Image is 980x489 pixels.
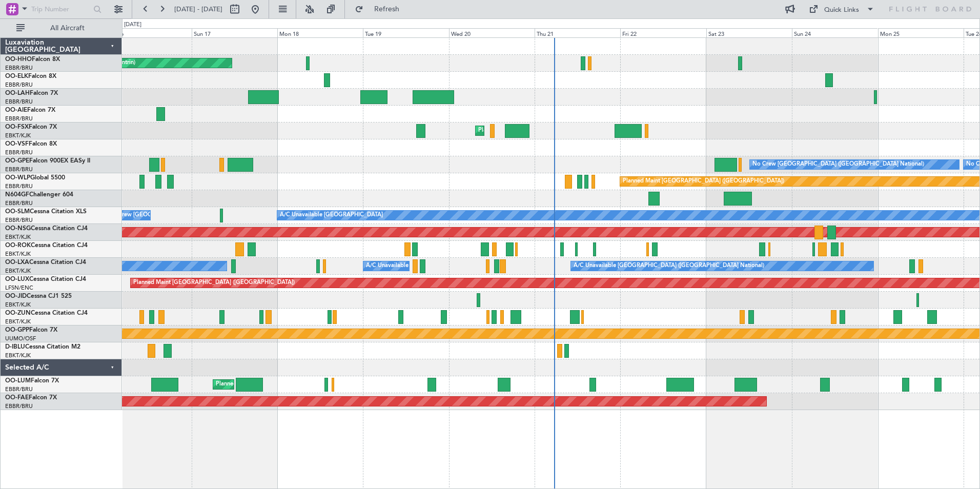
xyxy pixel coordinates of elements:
[535,28,620,37] div: Thu 21
[106,28,191,37] div: Sat 16
[5,141,29,147] span: OO-VSF
[5,267,31,275] a: EBKT/KJK
[5,73,56,79] a: OO-ELKFalcon 8X
[5,73,28,79] span: OO-ELK
[5,276,86,282] a: OO-LUXCessna Citation CJ4
[11,20,111,36] button: All Aircraft
[5,233,31,241] a: EBKT/KJK
[5,310,31,316] span: OO-ZUN
[216,377,401,392] div: Planned Maint [GEOGRAPHIC_DATA] ([GEOGRAPHIC_DATA] National)
[27,25,108,32] span: All Aircraft
[5,327,29,333] span: OO-GPP
[620,28,706,37] div: Fri 22
[5,293,72,299] a: OO-JIDCessna CJ1 525
[824,5,859,15] div: Quick Links
[5,141,57,147] a: OO-VSFFalcon 8X
[5,209,30,215] span: OO-SLM
[5,216,33,224] a: EBBR/BRU
[5,158,90,164] a: OO-GPEFalcon 900EX EASy II
[5,90,30,96] span: OO-LAH
[5,175,30,181] span: OO-WLP
[706,28,792,37] div: Sat 23
[363,28,448,37] div: Tue 19
[350,1,412,17] button: Refresh
[5,115,33,123] a: EBBR/BRU
[5,301,31,309] a: EBKT/KJK
[366,258,557,274] div: A/C Unavailable [GEOGRAPHIC_DATA] ([GEOGRAPHIC_DATA] National)
[133,275,295,291] div: Planned Maint [GEOGRAPHIC_DATA] ([GEOGRAPHIC_DATA])
[280,208,383,223] div: A/C Unavailable [GEOGRAPHIC_DATA]
[5,56,60,63] a: OO-HHOFalcon 8X
[5,242,88,249] a: OO-ROKCessna Citation CJ4
[752,157,924,172] div: No Crew [GEOGRAPHIC_DATA] ([GEOGRAPHIC_DATA] National)
[31,2,90,17] input: Trip Number
[5,107,27,113] span: OO-AIE
[792,28,877,37] div: Sun 24
[5,385,33,393] a: EBBR/BRU
[5,310,88,316] a: OO-ZUNCessna Citation CJ4
[5,182,33,190] a: EBBR/BRU
[574,258,764,274] div: A/C Unavailable [GEOGRAPHIC_DATA] ([GEOGRAPHIC_DATA] National)
[5,81,33,89] a: EBBR/BRU
[5,124,29,130] span: OO-FSX
[5,132,31,139] a: EBKT/KJK
[5,226,31,232] span: OO-NSG
[192,28,277,37] div: Sun 17
[804,1,880,17] button: Quick Links
[5,98,33,106] a: EBBR/BRU
[5,395,29,401] span: OO-FAE
[5,149,33,156] a: EBBR/BRU
[5,107,55,113] a: OO-AIEFalcon 7X
[5,250,31,258] a: EBKT/KJK
[5,56,32,63] span: OO-HHO
[5,395,57,401] a: OO-FAEFalcon 7X
[5,209,87,215] a: OO-SLMCessna Citation XLS
[5,192,73,198] a: N604GFChallenger 604
[5,293,27,299] span: OO-JID
[623,174,784,189] div: Planned Maint [GEOGRAPHIC_DATA] ([GEOGRAPHIC_DATA])
[5,352,31,359] a: EBKT/KJK
[5,344,25,350] span: D-IBLU
[449,28,535,37] div: Wed 20
[277,28,363,37] div: Mon 18
[5,344,80,350] a: D-IBLUCessna Citation M2
[5,242,31,249] span: OO-ROK
[5,175,65,181] a: OO-WLPGlobal 5500
[5,402,33,410] a: EBBR/BRU
[5,199,33,207] a: EBBR/BRU
[5,284,33,292] a: LFSN/ENC
[5,378,59,384] a: OO-LUMFalcon 7X
[124,21,141,29] div: [DATE]
[5,276,29,282] span: OO-LUX
[5,327,57,333] a: OO-GPPFalcon 7X
[5,335,36,342] a: UUMO/OSF
[5,64,33,72] a: EBBR/BRU
[5,124,57,130] a: OO-FSXFalcon 7X
[365,6,409,13] span: Refresh
[478,123,598,138] div: Planned Maint Kortrijk-[GEOGRAPHIC_DATA]
[878,28,964,37] div: Mon 25
[5,158,29,164] span: OO-GPE
[5,226,88,232] a: OO-NSGCessna Citation CJ4
[5,90,58,96] a: OO-LAHFalcon 7X
[174,5,222,14] span: [DATE] - [DATE]
[5,166,33,173] a: EBBR/BRU
[5,259,86,266] a: OO-LXACessna Citation CJ4
[5,259,29,266] span: OO-LXA
[5,378,31,384] span: OO-LUM
[5,192,29,198] span: N604GF
[5,318,31,325] a: EBKT/KJK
